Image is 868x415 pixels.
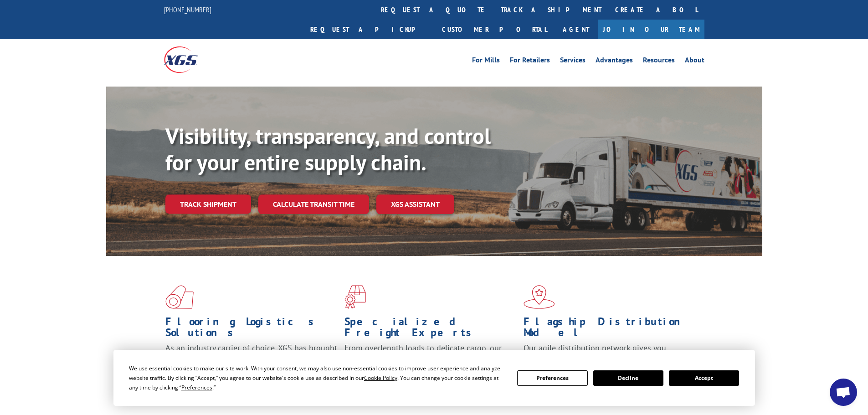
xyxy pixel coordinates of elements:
[364,374,397,382] span: Cookie Policy
[165,285,194,309] img: xgs-icon-total-supply-chain-intelligence-red
[510,56,550,67] a: For Retailers
[524,343,691,364] span: Our agile distribution network gives you nationwide inventory management on demand.
[165,122,491,176] b: Visibility, transparency, and control for your entire supply chain.
[517,370,587,386] button: Preferences
[258,195,369,214] a: Calculate transit time
[685,56,704,67] a: About
[598,20,704,39] a: Join Our Team
[165,316,338,343] h1: Flooring Logistics Solutions
[554,20,598,39] a: Agent
[181,384,212,391] span: Preferences
[165,343,337,375] span: As an industry carrier of choice, XGS has brought innovation and dedication to flooring logistics...
[303,20,435,39] a: Request a pickup
[344,343,517,383] p: From overlength loads to delicate cargo, our experienced staff knows the best way to move your fr...
[129,364,506,392] div: We use essential cookies to make our site work. With your consent, we may also use non-essential ...
[560,56,586,67] a: Services
[596,56,633,67] a: Advantages
[344,316,517,343] h1: Specialized Freight Experts
[524,285,555,309] img: xgs-icon-flagship-distribution-model-red
[113,350,755,406] div: Cookie Consent Prompt
[472,56,500,67] a: For Mills
[344,285,366,309] img: xgs-icon-focused-on-flooring-red
[669,370,739,386] button: Accept
[524,316,696,343] h1: Flagship Distribution Model
[165,195,251,214] a: Track shipment
[593,370,663,386] button: Decline
[643,56,675,67] a: Resources
[435,20,554,39] a: Customer Portal
[376,195,454,214] a: XGS ASSISTANT
[830,379,857,406] div: Open chat
[164,5,211,14] a: [PHONE_NUMBER]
